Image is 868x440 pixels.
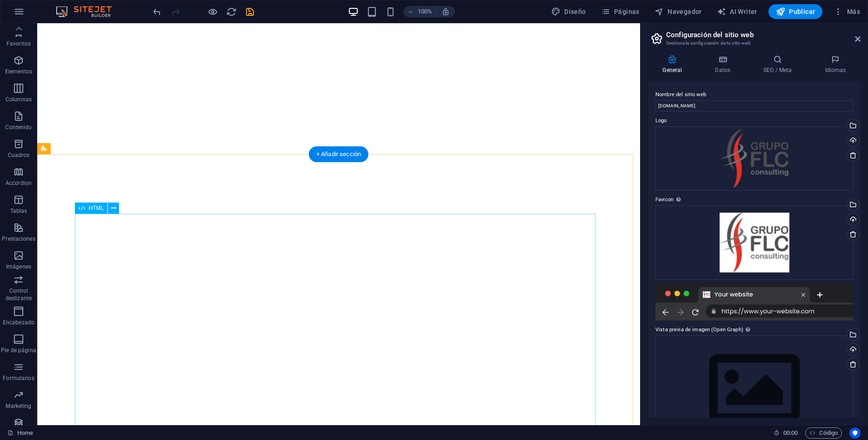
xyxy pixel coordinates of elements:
[776,7,815,16] span: Publicar
[89,205,104,211] span: HTML
[6,263,31,270] p: Imágenes
[3,319,34,326] p: Encabezado
[783,427,798,439] span: 00 00
[666,39,842,47] h3: Gestiona la configuración de tu sitio web
[3,374,34,382] p: Formularios
[666,31,861,39] h2: Configuración del sitio web
[597,4,643,19] button: Páginas
[6,96,32,103] p: Columnas
[6,179,32,187] p: Accordion
[417,6,432,17] h6: 100%
[774,427,798,439] h6: Tiempo de la sesión
[441,7,450,16] i: Al redimensionar, ajustar el nivel de zoom automáticamente para ajustarse al dispositivo elegido.
[790,429,791,436] span: :
[309,146,368,162] div: + Añadir sección
[849,427,861,439] button: Usercentrics
[7,40,31,47] p: Favoritos
[805,427,842,439] button: Código
[245,7,255,17] i: Guardar (Ctrl+S)
[152,7,162,17] i: Deshacer: Cambiar favicon (Ctrl+Z)
[601,7,640,16] span: Páginas
[655,115,853,126] label: Logo
[810,55,861,74] h4: Idiomas
[830,4,864,19] button: Más
[53,6,123,17] img: Editor Logo
[655,194,853,205] label: Favicon
[655,126,853,190] div: FLCoriginal-qxYqebVxbgtGhKof1h2T3A.png
[834,7,860,16] span: Más
[226,7,237,17] i: Volver a cargar página
[655,100,853,112] input: Nombre...
[654,7,702,16] span: Navegador
[701,55,749,74] h4: Datos
[655,89,853,100] label: Nombre del sitio web
[403,6,436,17] button: 100%
[717,7,757,16] span: AI Writer
[5,68,32,75] p: Elementos
[648,55,701,74] h4: General
[655,205,853,280] div: FLCFONDOBLANCO-cL0ArBfNUrUMLfTGiPhJVw-ryps5REE7cHEaqZI4nTPrw.png
[551,7,586,16] span: Diseño
[7,427,33,439] a: Haz clic para cancelar la selección y doble clic para abrir páginas
[151,6,162,17] button: undo
[2,235,35,243] p: Prestaciones
[244,6,255,17] button: save
[713,4,761,19] button: AI Writer
[548,4,590,19] button: Diseño
[5,124,32,131] p: Contenido
[548,4,590,19] div: Diseño (Ctrl+Alt+Y)
[809,427,838,439] span: Código
[768,4,823,19] button: Publicar
[226,6,237,17] button: reload
[749,55,810,74] h4: SEO / Meta
[651,4,706,19] button: Navegador
[8,151,30,159] p: Cuadros
[1,347,36,354] p: Pie de página
[6,402,31,410] p: Marketing
[655,324,853,335] label: Vista previa de imagen (Open Graph)
[10,207,27,215] p: Tablas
